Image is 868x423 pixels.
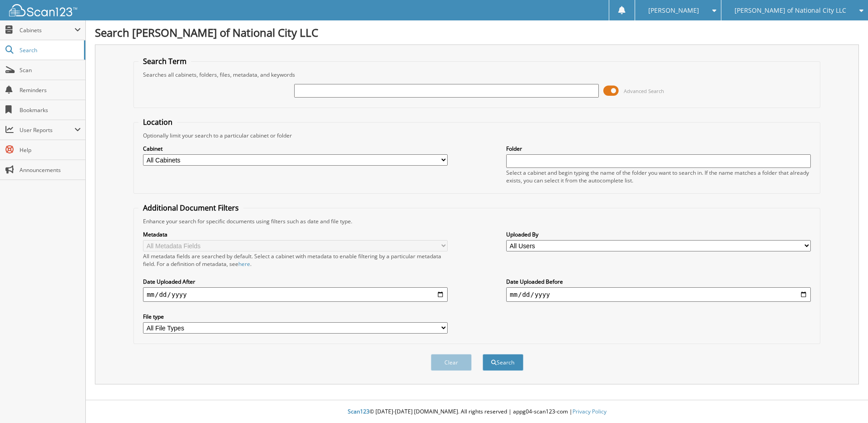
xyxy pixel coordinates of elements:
span: Bookmarks [20,106,81,114]
div: Searches all cabinets, folders, files, metadata, and keywords [138,71,815,79]
div: © [DATE]-[DATE] [DOMAIN_NAME]. All rights reserved | appg04-scan123-com | [86,401,868,423]
span: Advanced Search [624,88,664,94]
label: Metadata [143,231,448,238]
span: [PERSON_NAME] [648,8,699,13]
span: Announcements [20,166,81,174]
input: start [143,287,448,302]
img: scan123-logo-white.svg [9,4,77,16]
label: Folder [506,145,811,152]
h1: Search [PERSON_NAME] of National City LLC [95,25,859,40]
label: Date Uploaded After [143,278,448,285]
a: Privacy Policy [572,408,607,415]
span: Scan123 [348,408,370,415]
div: Select a cabinet and begin typing the name of the folder you want to search in. If the name match... [506,169,811,184]
label: Date Uploaded Before [506,278,811,285]
legend: Additional Document Filters [138,203,243,213]
button: Clear [431,354,472,371]
span: Help [20,146,81,154]
label: Cabinet [143,145,448,152]
label: File type [143,313,448,320]
span: Cabinets [20,26,74,34]
div: All metadata fields are searched by default. Select a cabinet with metadata to enable filtering b... [143,252,448,268]
legend: Location [138,117,177,127]
input: end [506,287,811,302]
span: Search [20,46,79,54]
span: Scan [20,66,81,74]
span: Reminders [20,86,81,94]
span: [PERSON_NAME] of National City LLC [735,8,846,13]
legend: Search Term [138,56,191,66]
span: User Reports [20,126,74,134]
iframe: Chat Widget [823,379,868,423]
div: Optionally limit your search to a particular cabinet or folder [138,132,815,139]
label: Uploaded By [506,231,811,238]
button: Search [483,354,523,371]
div: Enhance your search for specific documents using filters such as date and file type. [138,217,815,225]
a: here [238,260,250,268]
